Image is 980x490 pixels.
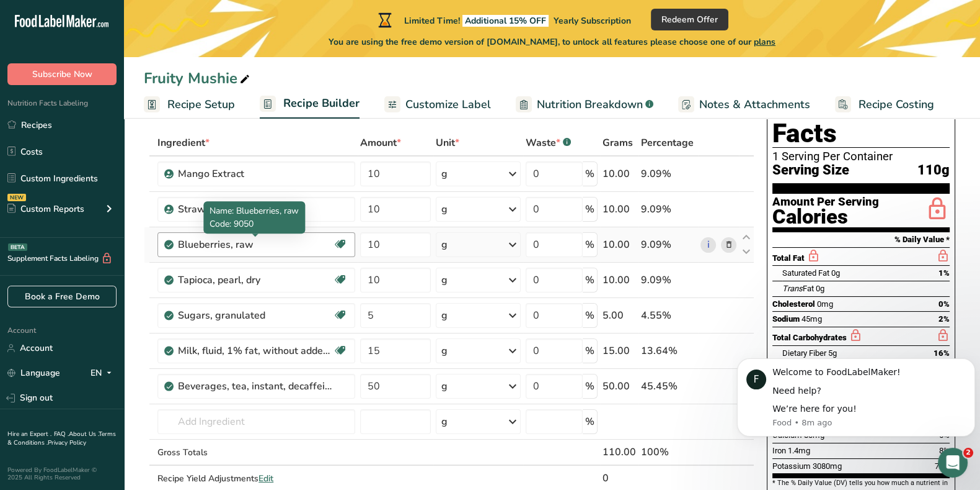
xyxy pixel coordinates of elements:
span: 70% [935,461,950,471]
span: Fat [782,284,814,293]
div: Recipe Yield Adjustments [157,472,355,485]
a: Recipe Builder [260,89,360,119]
span: Subscribe Now [32,68,92,81]
span: Ingredient [157,135,210,150]
span: 110g [917,163,950,178]
div: Amount Per Serving [772,196,879,208]
a: Privacy Policy [48,438,86,447]
div: g [441,237,448,252]
div: Fruity Mushie [144,67,252,89]
div: 0 [603,471,636,486]
div: 9.09% [641,166,695,181]
div: Limited Time! [376,12,631,27]
div: Beverages, tea, instant, decaffeinated, unsweetened [178,379,333,394]
div: 4.55% [641,308,695,323]
div: Calories [772,208,879,226]
span: Serving Size [772,163,849,178]
div: g [441,202,448,217]
span: 45mg [801,314,822,324]
span: Unit [436,135,459,150]
div: g [441,308,448,323]
div: 110.00 [603,445,636,460]
a: Customize Label [384,91,491,119]
span: Recipe Setup [167,96,235,113]
span: 0g [816,284,824,293]
span: 0% [938,299,950,309]
div: Custom Reports [7,202,84,216]
div: BETA [8,243,27,251]
span: 3080mg [813,461,842,471]
a: Notes & Attachments [678,91,810,119]
div: g [441,166,448,181]
div: g [441,379,448,394]
span: Redeem Offer [661,13,718,26]
div: 9.09% [641,202,695,217]
div: Waste [526,135,571,150]
button: Subscribe Now [7,63,117,85]
h1: Nutrition Facts [772,91,950,148]
span: Yearly Subscription [554,15,631,27]
div: 15.00 [603,343,636,358]
span: Amount [360,135,401,150]
a: Recipe Setup [144,91,235,119]
div: Strawberry extract [178,202,333,217]
a: i [700,237,716,253]
div: EN [90,366,117,381]
span: Saturated Fat [782,268,829,278]
span: Edit [258,473,273,484]
span: plans [754,36,775,48]
span: Total Fat [772,253,805,263]
section: % Daily Value * [772,232,950,247]
span: Cholesterol [772,299,815,309]
div: Blueberries, raw [178,237,333,252]
div: 9.09% [641,237,695,252]
div: 10.00 [603,273,636,288]
a: Language [7,362,60,384]
span: Recipe Costing [859,96,934,113]
iframe: Intercom live chat [938,448,968,478]
a: About Us . [69,430,99,438]
span: Grams [603,135,633,150]
div: 100% [641,445,695,460]
input: Add Ingredient [157,409,355,434]
span: 0mg [817,299,833,309]
a: Hire an Expert . [7,430,51,438]
span: Percentage [641,135,694,150]
span: Code: 9050 [210,218,254,230]
span: Potassium [772,461,811,471]
i: Trans [782,284,803,293]
a: Terms & Conditions . [7,430,116,447]
button: Redeem Offer [651,9,728,30]
span: Total Carbohydrates [772,333,847,342]
div: 45.45% [641,379,695,394]
div: 50.00 [603,379,636,394]
div: g [441,273,448,288]
div: 10.00 [603,202,636,217]
iframe: Intercom notifications message [732,340,980,456]
span: Notes & Attachments [699,96,810,113]
span: Nutrition Breakdown [537,96,643,113]
a: Nutrition Breakdown [516,91,653,119]
span: 0g [831,268,840,278]
div: 13.64% [641,343,695,358]
a: Recipe Costing [835,91,934,119]
div: Milk, fluid, 1% fat, without added vitamin A and [MEDICAL_DATA] [178,343,333,358]
span: Recipe Builder [283,95,360,112]
div: Tapioca, pearl, dry [178,273,333,288]
span: 2% [938,314,950,324]
span: Additional 15% OFF [462,15,549,27]
span: Customize Label [405,96,491,113]
div: Powered By FoodLabelMaker © 2025 All Rights Reserved [7,466,117,481]
div: 1 Serving Per Container [772,150,950,163]
div: g [441,414,448,429]
div: NEW [7,194,26,201]
span: 2 [963,448,973,458]
span: You are using the free demo version of [DOMAIN_NAME], to unlock all features please choose one of... [329,35,775,48]
span: Name: Blueberries, raw [210,205,299,217]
